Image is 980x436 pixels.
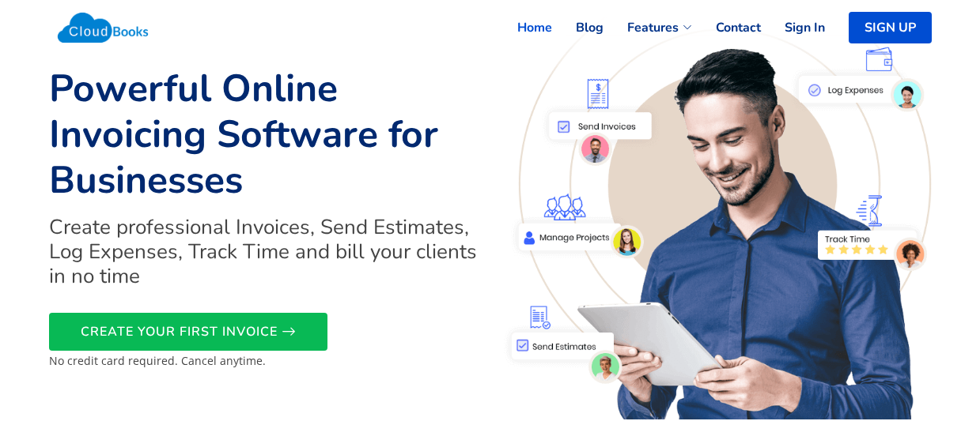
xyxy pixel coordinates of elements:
[49,4,157,51] img: Cloudbooks Logo
[49,353,266,368] small: No credit card required. Cancel anytime.
[49,215,481,289] h2: Create professional Invoices, Send Estimates, Log Expenses, Track Time and bill your clients in n...
[552,10,604,45] a: Blog
[849,12,932,43] a: SIGN UP
[761,10,825,45] a: Sign In
[494,10,552,45] a: Home
[49,313,327,351] a: CREATE YOUR FIRST INVOICE
[604,10,692,45] a: Features
[692,10,761,45] a: Contact
[49,66,481,203] h1: Powerful Online Invoicing Software for Businesses
[627,18,679,37] span: Features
